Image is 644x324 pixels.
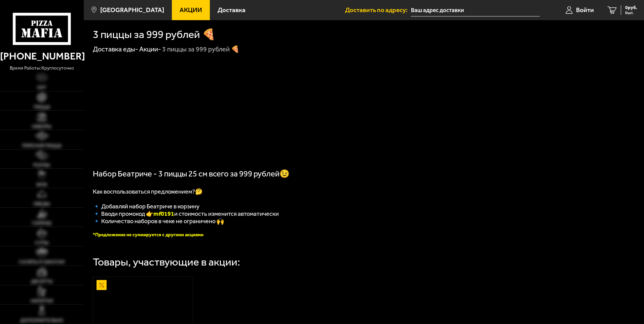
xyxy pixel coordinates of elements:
span: Хит [37,85,46,90]
span: Доставка [218,7,245,13]
div: 3 пиццы за 999 рублей 🍕 [162,45,239,54]
span: 🔹 Количество наборов в чеке не ограничено 🙌 [93,217,224,225]
span: Акции [180,7,202,13]
b: mf0191 [153,210,174,217]
span: Наборы [32,124,51,129]
h1: 3 пиццы за 999 рублей 🍕 [93,29,216,40]
span: Салаты и закуски [19,259,65,264]
span: 🔹 Добавляй набор Беатриче в корзину [93,203,199,210]
span: Пицца [34,105,50,109]
span: Супы [35,240,49,245]
span: 🔹 Вводи промокод 👉 и стоимость изменится автоматически [93,210,279,217]
span: Как воспользоваться предложением?🤔 [93,188,202,195]
span: Доставить по адресу: [345,7,411,13]
span: [GEOGRAPHIC_DATA] [100,7,164,13]
span: Набор Беатриче - 3 пиццы 25 см всего за 999 рублей😉 [93,169,290,178]
div: Товары, участвующие в акции: [93,257,240,268]
span: WOK [36,182,47,187]
span: 0 шт. [625,11,637,15]
span: Напитки [31,298,53,303]
span: Роллы [33,163,50,167]
span: Горячее [32,221,52,226]
img: Акционный [97,280,107,290]
span: Десерты [31,279,53,284]
input: Ваш адрес доставки [411,4,540,16]
span: Обеды [33,201,50,206]
span: 0 руб. [625,5,637,10]
font: *Предложение не суммируется с другими акциями [93,232,203,238]
a: Доставка еды- [93,45,138,53]
span: Войти [576,7,594,13]
span: Римская пицца [22,143,62,148]
span: Дополнительно [20,318,63,323]
a: Акции- [139,45,161,53]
